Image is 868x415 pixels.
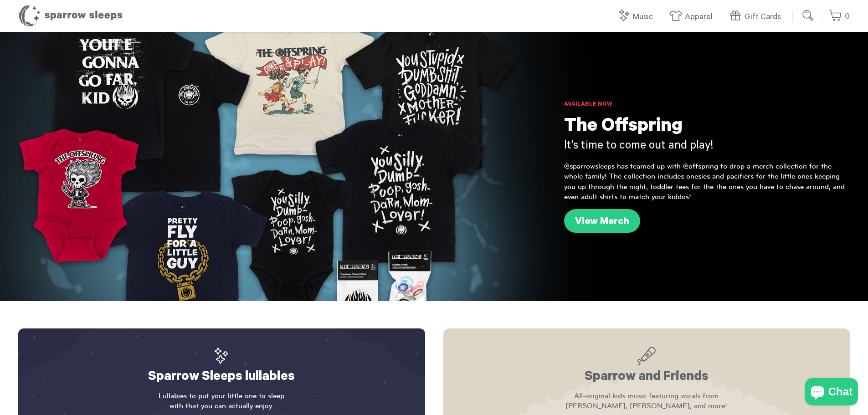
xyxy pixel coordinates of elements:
[462,401,832,411] span: [PERSON_NAME], [PERSON_NAME], and more!
[799,6,817,25] input: Submit
[729,7,786,27] a: Gift Cards
[617,7,657,27] a: Music
[669,7,717,27] a: Apparel
[36,391,407,411] p: Lullabies to put your little one to sleep
[564,209,640,233] a: View Merch
[564,139,850,154] h3: It's time to come out and play!
[564,116,850,139] h1: The Offspring
[18,5,123,27] h1: Sparrow Sleeps
[462,347,832,386] h2: Sparrow and Friends
[36,347,407,386] h2: Sparrow Sleeps lullabies
[564,100,850,109] h6: Available Now
[462,391,832,411] p: All-original kids music featuring vocals from
[802,378,861,408] inbox-online-store-chat: Shopify online store chat
[829,7,850,26] a: 0
[564,161,850,202] p: @sparrowsleeps has teamed up with @offspring to drop a merch collection for the whole family! The...
[36,401,407,411] span: with that you can actually enjoy.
